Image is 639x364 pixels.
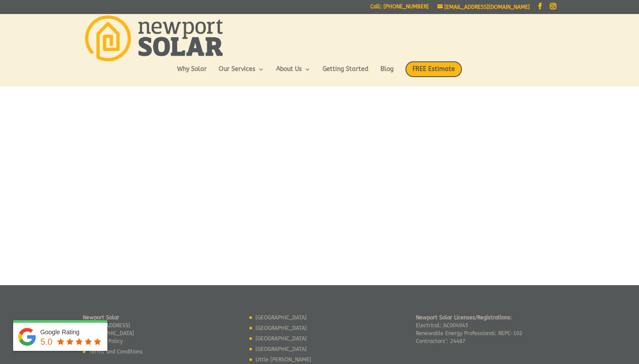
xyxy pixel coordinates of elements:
[256,325,307,331] a: [GEOGRAPHIC_DATA]
[83,314,143,337] p: [STREET_ADDRESS] [GEOGRAPHIC_DATA]
[256,315,307,321] a: [GEOGRAPHIC_DATA]
[323,66,369,81] a: Getting Started
[256,336,307,342] a: [GEOGRAPHIC_DATA]
[85,15,223,61] img: Newport Solar | Solar Energy Optimized.
[177,66,207,81] a: Why Solar
[83,315,119,321] strong: Newport Solar
[416,314,522,345] p: Electrical: AC004943 Renewable Energy Professional: REPC-102 Contractors’: 24487
[416,315,512,321] strong: Newport Solar Licenses/Registrations:
[256,357,311,363] a: Little [PERSON_NAME]
[405,61,462,86] a: FREE Estimate
[40,328,103,336] div: Google Rating
[380,66,394,81] a: Blog
[437,4,530,10] a: [EMAIL_ADDRESS][DOMAIN_NAME]
[405,61,462,77] span: FREE Estimate
[89,349,143,355] a: Terms and Conditions
[219,66,264,81] a: Our Services
[276,66,311,81] a: About Us
[40,337,53,346] span: 5.0
[370,4,429,13] a: Call: [PHONE_NUMBER]
[256,346,307,352] a: [GEOGRAPHIC_DATA]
